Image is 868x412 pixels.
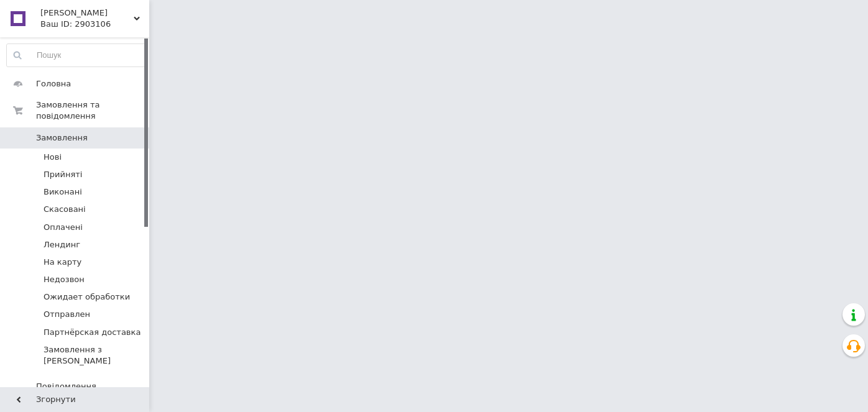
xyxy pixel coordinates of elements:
[36,99,149,122] span: Замовлення та повідомлення
[44,169,82,180] span: Прийняті
[7,44,146,66] input: Пошук
[44,186,82,198] span: Виконані
[44,222,83,233] span: Оплачені
[36,381,96,392] span: Повідомлення
[44,327,141,338] span: Партнёрская доставка
[40,7,134,19] span: БІО Трейдінг
[44,239,80,250] span: Лендинг
[40,19,149,30] div: Ваш ID: 2903106
[44,309,90,320] span: Отправлен
[44,344,145,367] span: Замовлення з [PERSON_NAME]
[44,274,85,285] span: Недозвон
[44,152,62,163] span: Нові
[36,78,71,89] span: Головна
[44,204,86,215] span: Скасовані
[44,257,81,268] span: На карту
[36,132,88,144] span: Замовлення
[44,291,130,303] span: Ожидает обработки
